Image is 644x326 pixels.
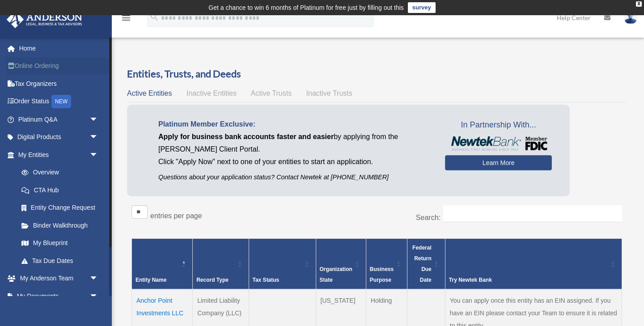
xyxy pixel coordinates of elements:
[186,89,237,97] span: Inactive Entities
[6,93,112,111] a: Order StatusNEW
[6,75,112,93] a: Tax Organizers
[253,277,280,283] span: Tax Status
[132,238,193,289] th: Entity Name: Activate to invert sorting
[158,133,334,140] span: Apply for business bank accounts faster and easier
[6,110,112,128] a: Platinum Q&Aarrow_drop_down
[127,89,172,97] span: Active Entities
[624,11,637,24] img: User Pic
[416,214,441,221] label: Search:
[6,39,112,57] a: Home
[193,238,249,289] th: Record Type: Activate to sort
[196,277,229,283] span: Record Type
[445,155,552,170] a: Learn More
[13,252,107,270] a: Tax Due Dates
[249,238,316,289] th: Tax Status: Activate to sort
[6,57,112,75] a: Online Ordering
[449,275,608,285] div: Try Newtek Bank
[89,146,107,164] span: arrow_drop_down
[13,216,107,234] a: Binder Walkthrough
[316,238,366,289] th: Organization State: Activate to sort
[13,164,103,182] a: Overview
[407,238,445,289] th: Federal Return Due Date: Activate to sort
[150,212,202,220] label: entries per page
[449,136,547,151] img: NewtekBankLogoSM.png
[6,287,112,305] a: My Documentsarrow_drop_down
[370,266,394,283] span: Business Purpose
[6,270,112,288] a: My Anderson Teamarrow_drop_down
[158,118,432,131] p: Platinum Member Exclusive:
[158,156,432,168] p: Click "Apply Now" next to one of your entities to start an application.
[158,172,432,183] p: Questions about your application status? Contact Newtek at [PHONE_NUMBER]
[51,95,71,108] div: NEW
[636,1,642,7] div: close
[13,181,107,199] a: CTA Hub
[251,89,292,97] span: Active Trusts
[89,110,107,129] span: arrow_drop_down
[6,146,107,164] a: My Entitiesarrow_drop_down
[89,270,107,288] span: arrow_drop_down
[121,13,131,23] i: menu
[158,131,432,156] p: by applying from the [PERSON_NAME] Client Portal.
[149,12,159,22] i: search
[208,2,404,13] div: Get a chance to win 6 months of Platinum for free just by filling out this
[408,2,436,13] a: survey
[89,287,107,305] span: arrow_drop_down
[127,67,627,81] h3: Entities, Trusts, and Deeds
[306,89,352,97] span: Inactive Trusts
[445,238,622,289] th: Try Newtek Bank : Activate to sort
[445,118,552,132] span: In Partnership With...
[89,128,107,147] span: arrow_drop_down
[121,16,131,23] a: menu
[366,238,407,289] th: Business Purpose: Activate to sort
[412,245,432,283] span: Federal Return Due Date
[136,277,166,283] span: Entity Name
[13,234,107,252] a: My Blueprint
[6,128,112,146] a: Digital Productsarrow_drop_down
[13,199,107,217] a: Entity Change Request
[320,266,352,283] span: Organization State
[4,11,85,28] img: Anderson Advisors Platinum Portal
